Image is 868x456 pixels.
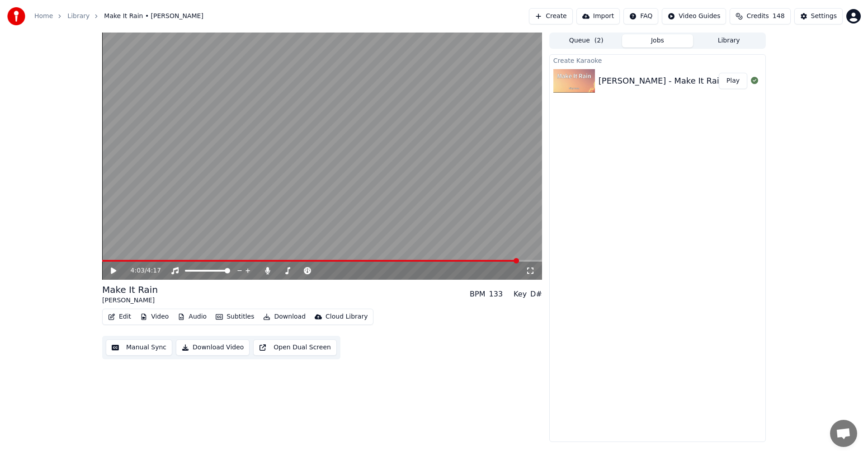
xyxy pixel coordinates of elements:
button: Library [693,34,764,47]
div: BPM [470,289,485,300]
div: Open chat [830,420,857,447]
div: Make It Rain [102,283,158,296]
button: Video [137,310,172,323]
div: 133 [489,289,503,300]
button: Edit [104,310,135,323]
button: Jobs [622,34,693,47]
div: [PERSON_NAME] [102,296,158,305]
button: Queue [551,34,622,47]
div: / [131,266,152,275]
button: Play [719,73,747,89]
div: D# [530,289,542,300]
span: 148 [773,12,785,21]
button: Download Video [176,339,250,356]
button: Manual Sync [106,339,172,356]
span: 4:17 [147,266,161,275]
div: Cloud Library [325,312,368,321]
button: Subtitles [212,310,258,323]
div: Settings [811,12,837,21]
button: Settings [794,8,843,24]
div: [PERSON_NAME] - Make It Rain [599,75,724,87]
div: Key [514,289,527,300]
button: Audio [174,310,210,323]
span: Make It Rain • [PERSON_NAME] [104,12,203,21]
span: 4:03 [131,266,145,275]
button: Import [576,8,620,24]
button: Open Dual Screen [253,339,337,356]
a: Home [34,12,53,21]
span: ( 2 ) [594,36,604,45]
nav: breadcrumb [34,12,203,21]
a: Library [67,12,90,21]
button: FAQ [623,8,658,24]
button: Video Guides [662,8,726,24]
img: youka [7,7,25,25]
span: Credits [746,12,769,21]
button: Download [259,310,309,323]
button: Credits148 [730,8,790,24]
div: Create Karaoke [550,55,765,66]
button: Create [529,8,573,24]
